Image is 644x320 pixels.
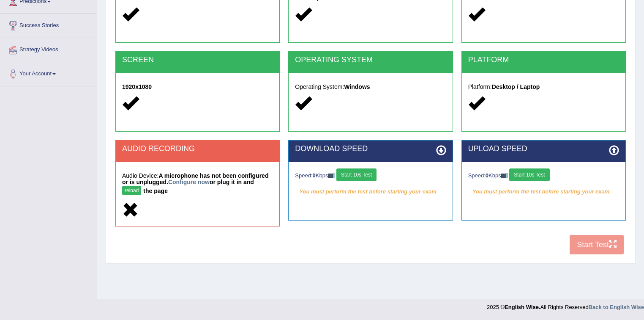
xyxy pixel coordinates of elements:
a: Back to English Wise [589,304,644,310]
strong: 0 [313,172,316,179]
button: Start 10s Test [509,168,549,181]
button: Start 10s Test [336,168,377,181]
h2: DOWNLOAD SPEED [295,145,446,153]
a: Success Stories [0,14,97,35]
a: Configure now [168,179,210,185]
button: reload [122,186,141,195]
h5: Audio Device: [122,173,273,197]
div: Speed: Kbps [295,168,446,183]
h5: Operating System: [295,84,446,90]
a: Strategy Videos [0,38,97,59]
em: You must perform the test before starting your exam [295,185,446,198]
div: Speed: Kbps [468,168,619,183]
h2: PLATFORM [468,56,619,64]
div: 2025 © All Rights Reserved [487,299,644,311]
h5: Platform: [468,84,619,90]
img: ajax-loader-fb-connection.gif [501,174,508,178]
a: Your Account [0,62,97,83]
strong: Desktop / Laptop [492,83,540,90]
h2: SCREEN [122,56,273,64]
h2: UPLOAD SPEED [468,145,619,153]
em: You must perform the test before starting your exam [468,185,619,198]
strong: Windows [344,83,370,90]
strong: 1920x1080 [122,83,152,90]
h2: AUDIO RECORDING [122,145,273,153]
h2: OPERATING SYSTEM [295,56,446,64]
strong: English Wise. [505,304,540,310]
strong: A microphone has not been configured or is unplugged. or plug it in and the page [122,172,268,194]
img: ajax-loader-fb-connection.gif [328,174,335,178]
strong: 0 [486,172,488,179]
